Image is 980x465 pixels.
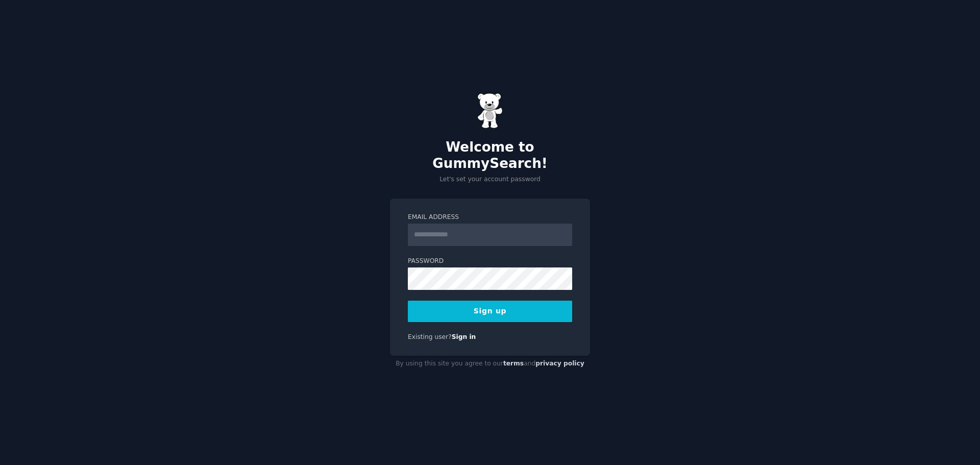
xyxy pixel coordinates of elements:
[408,213,572,222] label: Email Address
[390,139,590,172] h2: Welcome to GummySearch!
[477,93,503,129] img: Gummy Bear
[390,175,590,184] p: Let's set your account password
[390,356,590,372] div: By using this site you agree to our and
[503,360,524,367] a: terms
[535,360,584,367] a: privacy policy
[452,333,476,340] a: Sign in
[408,257,572,266] label: Password
[408,301,572,322] button: Sign up
[408,333,452,340] span: Existing user?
